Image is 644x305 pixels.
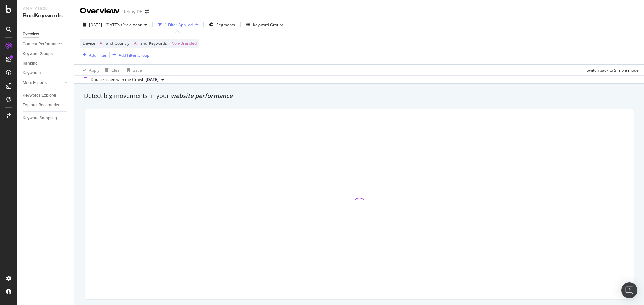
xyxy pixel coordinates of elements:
[23,60,69,67] a: Ranking
[584,65,639,75] button: Switch back to Simple mode
[83,40,95,46] span: Device
[23,70,41,77] div: Keywords
[134,39,139,48] span: All
[23,115,57,122] div: Keyword Sampling
[587,67,639,73] div: Switch back to Simple mode
[171,39,197,48] span: Non-Branded
[216,22,235,28] span: Segments
[110,51,149,59] button: Add Filter Group
[23,41,62,48] div: Content Performance
[23,115,69,122] a: Keyword Sampling
[23,79,63,86] a: More Reports
[206,19,238,30] button: Segments
[111,67,121,73] div: Clear
[100,39,104,48] span: All
[89,22,118,28] span: [DATE] - [DATE]
[96,40,99,46] span: =
[89,52,107,58] div: Add Filter
[84,92,635,100] div: Detect big movements in your
[130,40,133,46] span: =
[23,79,47,86] div: More Reports
[23,50,53,57] div: Keyword Groups
[133,67,142,73] div: Save
[168,40,170,46] span: =
[23,31,69,38] a: Overview
[118,22,142,28] span: vs Prev. Year
[23,102,69,109] a: Explorer Bookmarks
[23,92,56,99] div: Keywords Explorer
[80,51,107,59] button: Add Filter
[23,60,38,67] div: Ranking
[124,65,142,75] button: Save
[23,12,69,20] div: RealKeywords
[102,65,121,75] button: Clear
[140,40,147,46] span: and
[621,282,637,298] div: Open Intercom Messenger
[119,52,149,58] div: Add Filter Group
[155,19,201,30] button: 1 Filter Applied
[91,77,143,83] div: Data crossed with the Crawl
[122,8,142,15] div: Rebuy DE
[23,50,69,57] a: Keyword Groups
[146,77,159,83] span: 2025 Aug. 26th
[23,102,59,109] div: Explorer Bookmarks
[80,19,150,30] button: [DATE] - [DATE]vsPrev. Year
[244,19,286,30] button: Keyword Groups
[253,22,284,28] div: Keyword Groups
[80,65,99,75] button: Apply
[23,70,69,77] a: Keywords
[23,5,69,12] div: Analytics
[145,9,149,14] div: arrow-right-arrow-left
[106,40,113,46] span: and
[171,92,232,100] span: website performance
[80,5,120,17] div: Overview
[23,31,39,38] div: Overview
[89,67,99,73] div: Apply
[143,76,167,84] button: [DATE]
[23,41,69,48] a: Content Performance
[23,92,69,99] a: Keywords Explorer
[165,22,193,28] div: 1 Filter Applied
[149,40,167,46] span: Keywords
[115,40,129,46] span: Country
